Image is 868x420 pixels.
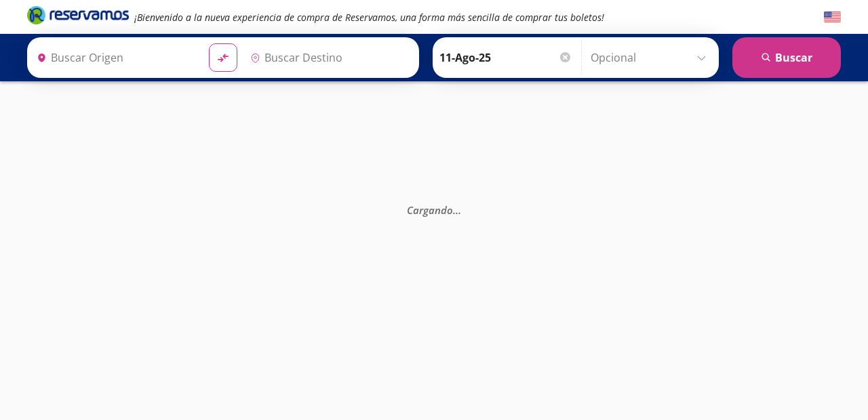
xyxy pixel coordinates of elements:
em: ¡Bienvenido a la nueva experiencia de compra de Reservamos, una forma más sencilla de comprar tus... [134,11,604,24]
button: English [824,9,841,26]
span: . [453,203,456,217]
i: Brand Logo [27,5,129,25]
span: . [456,203,458,217]
input: Buscar Origen [31,41,198,75]
button: Buscar [732,37,841,78]
input: Opcional [591,41,712,75]
em: Cargando [407,203,461,217]
input: Buscar Destino [245,41,412,75]
span: . [458,203,461,217]
a: Brand Logo [27,5,129,29]
input: Elegir Fecha [439,41,572,75]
